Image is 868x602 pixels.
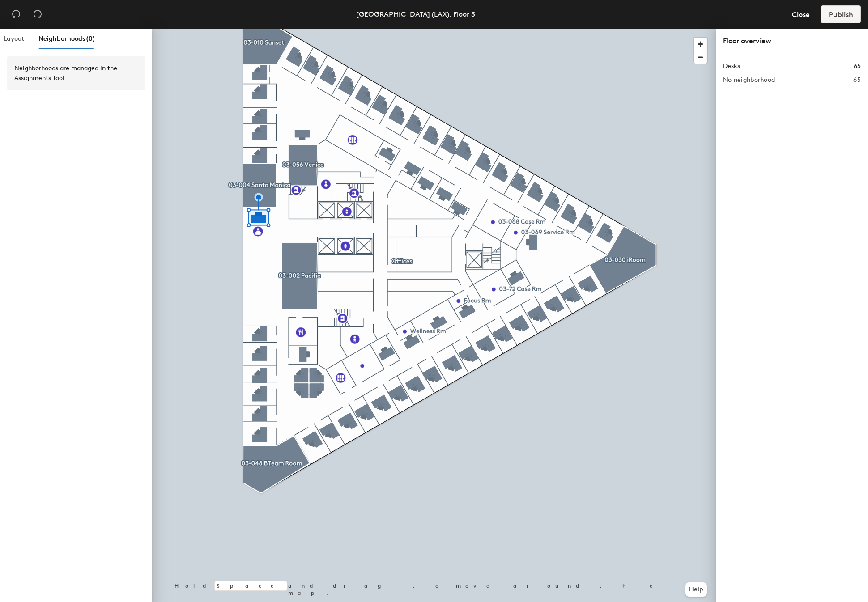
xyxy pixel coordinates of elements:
[12,9,21,18] span: undo
[685,582,707,597] button: Help
[14,64,138,83] div: Neighborhoods are managed in the Assignments Tool
[784,5,817,23] button: Close
[29,5,47,23] button: Redo (⌘ + ⇧ + Z)
[723,76,775,84] h2: No neighborhood
[821,5,861,23] button: Publish
[38,35,95,42] span: Neighborhoods (0)
[854,61,861,71] h1: 65
[723,36,861,47] div: Floor overview
[853,76,861,84] h2: 65
[356,8,475,20] div: [GEOGRAPHIC_DATA] (LAX), Floor 3
[7,5,25,23] button: Undo (⌘ + Z)
[723,61,740,71] h1: Desks
[4,35,24,42] span: Layout
[792,10,810,19] span: Close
